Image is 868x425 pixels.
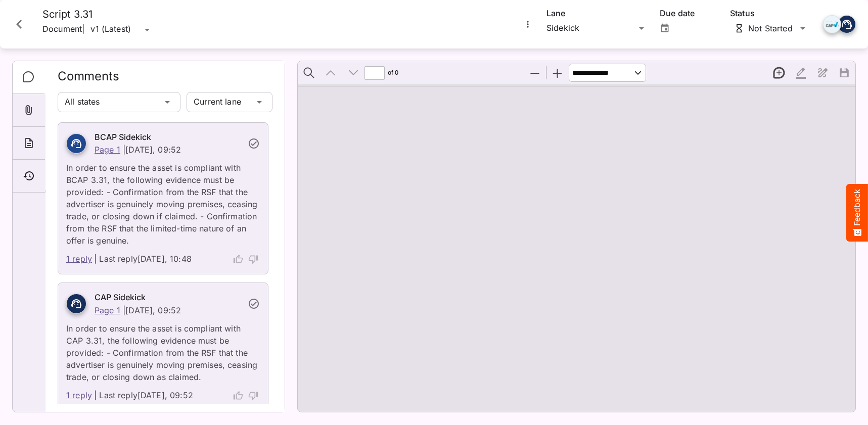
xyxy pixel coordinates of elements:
[58,92,161,112] div: All states
[125,145,181,155] p: [DATE], 09:52
[42,8,153,21] h4: Script 3.31
[547,62,568,83] button: Zoom In
[95,131,242,144] h6: BCAP Sidekick
[524,62,545,83] button: Zoom Out
[521,18,534,31] button: More options for Script 3.31
[734,23,794,33] div: Not Started
[386,62,400,83] span: of ⁨0⁩
[13,160,45,193] div: Timeline
[95,145,120,155] a: Page 1
[82,23,84,35] span: |
[768,62,790,83] button: New thread
[546,20,635,36] div: Sidekick
[66,156,260,247] p: In order to ensure the asset is compliant with BCAP 3.31, the following evidence must be provided...
[94,389,193,402] p: | Last reply [DATE], 09:52
[658,22,671,35] button: Open
[94,253,192,266] p: | Last reply [DATE], 10:48
[90,23,141,37] div: v1 (Latest)
[125,305,181,315] p: [DATE], 09:52
[123,145,125,155] p: |
[123,305,125,315] p: |
[66,389,92,402] a: 1 reply
[4,9,34,39] button: Close card
[66,253,92,266] a: 1 reply
[58,69,272,90] h2: Comments
[298,62,319,83] button: Find in Document
[13,94,45,127] div: Attachments
[66,316,260,383] p: In order to ensure the asset is compliant with CAP 3.31, the following evidence must be provided:...
[846,184,868,242] button: Feedback
[42,21,82,39] p: Document
[95,291,242,304] h6: CAP Sidekick
[95,305,120,315] a: Page 1
[187,92,253,112] div: Current lane
[13,61,45,94] div: Comments
[13,127,45,160] div: About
